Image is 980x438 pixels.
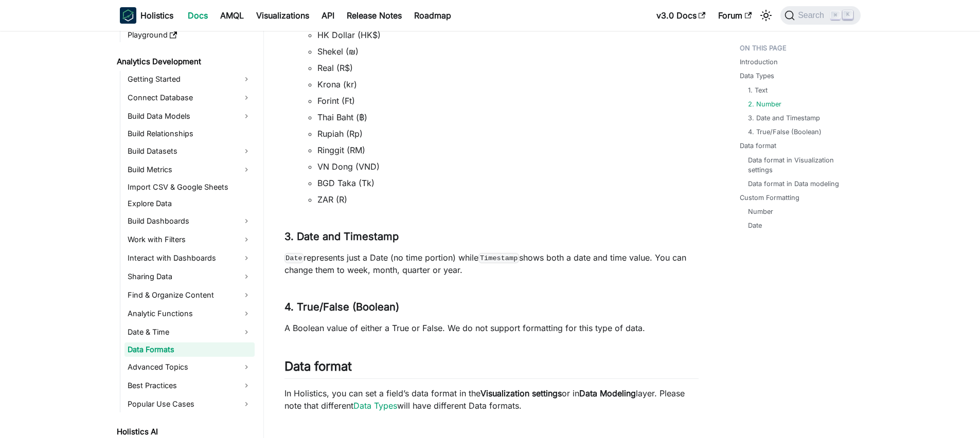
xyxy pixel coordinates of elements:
[284,251,699,276] p: represents just a Date (no time portion) while shows both a date and time value. You can change t...
[317,62,699,74] li: Real (R$)
[124,213,255,229] a: Build Dashboards
[317,29,699,41] li: HK Dollar (HK$)
[110,31,264,438] nav: Docs sidebar
[317,160,699,173] li: VN Dong (VND)
[124,161,255,178] a: Build Metrics
[748,113,820,123] a: 3. Date and Timestamp
[124,143,255,159] a: Build Datasets
[579,388,636,398] strong: Data Modeling
[120,7,136,24] img: Holistics
[120,7,173,24] a: HolisticsHolistics
[843,10,853,20] kbd: K
[758,7,774,24] button: Switch between dark and light mode (currently light mode)
[317,45,699,58] li: Shekel (₪)
[712,7,758,24] a: Forum
[250,7,315,24] a: Visualizations
[748,127,822,137] a: 4. True/False (Boolean)
[317,127,699,140] li: Rupiah (Rp)
[317,111,699,123] li: Thai Baht (฿)
[795,11,830,20] span: Search
[748,99,781,109] a: 2. Number
[740,193,799,203] a: Custom Formatting
[124,342,255,357] a: Data Formats
[124,396,255,412] a: Popular Use Cases
[317,95,699,107] li: Forint (Ft)
[182,7,214,24] a: Docs
[317,193,699,206] li: ZAR (R)
[284,230,699,243] h3: 3. Date and Timestamp
[124,28,255,42] a: Playground
[284,322,699,334] p: A Boolean value of either a True or False. We do not support formatting for this type of data.
[315,7,341,24] a: API
[124,196,255,211] a: Explore Data
[124,250,255,266] a: Interact with Dashboards
[317,144,699,156] li: Ringgit (RM)
[284,301,699,314] h3: 4. True/False (Boolean)
[830,11,841,20] kbd: ⌘
[124,231,255,248] a: Work with Filters
[748,179,839,189] a: Data format in Data modeling
[284,253,304,263] code: Date
[353,400,397,411] a: Data Types
[124,287,255,303] a: Find & Organize Content
[740,141,776,151] a: Data format
[748,221,762,230] a: Date
[748,155,850,175] a: Data format in Visualization settings
[408,7,457,24] a: Roadmap
[748,85,768,95] a: 1. Text
[124,305,255,322] a: Analytic Functions
[740,57,778,67] a: Introduction
[124,324,255,340] a: Date & Time
[124,71,255,87] a: Getting Started
[748,207,773,216] a: Number
[124,126,255,141] a: Build Relationships
[478,253,519,263] code: Timestamp
[124,89,255,106] a: Connect Database
[650,7,712,24] a: v3.0 Docs
[740,71,774,81] a: Data Types
[317,78,699,90] li: Krona (kr)
[284,387,699,412] p: In Holistics, you can set a field’s data format in the or in layer. Please note that different wi...
[214,7,250,24] a: AMQL
[140,9,173,22] b: Holistics
[124,180,255,194] a: Import CSV & Google Sheets
[124,268,255,285] a: Sharing Data
[341,7,408,24] a: Release Notes
[124,377,255,394] a: Best Practices
[124,108,255,124] a: Build Data Models
[317,177,699,189] li: BGD Taka (Tk)
[124,359,255,375] a: Advanced Topics
[780,6,860,25] button: Search (Command+K)
[114,54,255,69] a: Analytics Development
[284,359,699,378] h2: Data format
[480,388,562,398] strong: Visualization settings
